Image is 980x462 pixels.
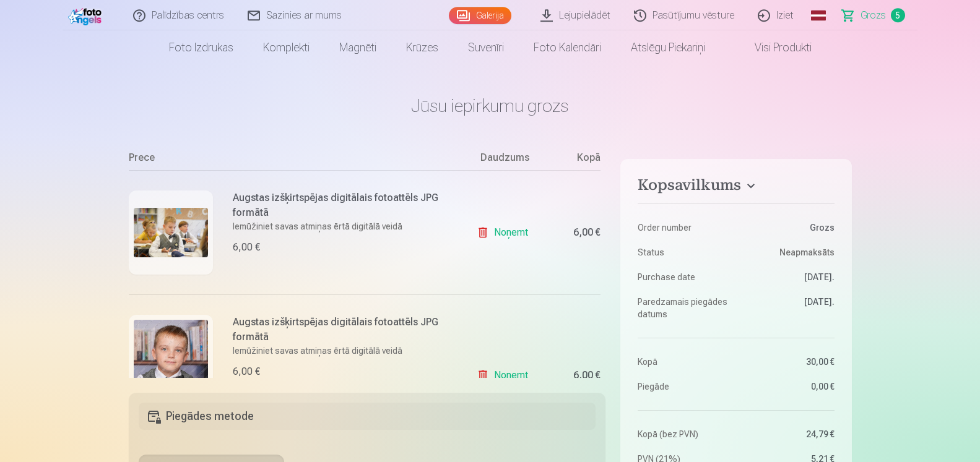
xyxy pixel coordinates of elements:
[638,271,730,283] dt: Purchase date
[68,5,105,25] img: /fa1
[720,30,826,65] a: Visi produkti
[638,221,730,234] dt: Order number
[742,271,835,283] dd: [DATE].
[129,150,459,170] div: Prece
[742,356,835,368] dd: 30,00 €
[324,30,391,65] a: Magnēti
[453,30,519,65] a: Suvenīri
[519,30,616,65] a: Foto kalendāri
[233,240,260,255] div: 6,00 €
[129,95,852,117] h1: Jūsu iepirkumu grozs
[742,380,835,393] dd: 0,00 €
[742,428,835,440] dd: 24,79 €
[573,372,601,379] div: 6,00 €
[638,356,730,368] dt: Kopā
[638,296,730,320] dt: Paredzamais piegādes datums
[233,364,260,379] div: 6,00 €
[891,8,905,22] span: 5
[638,176,834,199] button: Kopsavilkums
[233,344,451,357] p: Iemūžiniet savas atmiņas ērtā digitālā veidā
[742,221,835,234] dd: Grozs
[779,246,835,259] span: Neapmaksāts
[477,220,533,245] a: Noņemt
[638,380,730,393] dt: Piegāde
[154,30,248,65] a: Foto izdrukas
[233,220,451,233] p: Iemūžiniet savas atmiņas ērtā digitālā veidā
[573,229,601,236] div: 6,00 €
[861,8,886,23] span: Grozs
[742,296,835,320] dd: [DATE].
[477,363,533,388] a: Noņemt
[616,30,720,65] a: Atslēgu piekariņi
[233,190,451,220] h6: Augstas izšķirtspējas digitālais fotoattēls JPG formātā
[233,315,451,344] h6: Augstas izšķirtspējas digitālais fotoattēls JPG formātā
[638,428,730,440] dt: Kopā (bez PVN)
[449,7,511,24] a: Galerija
[391,30,453,65] a: Krūzes
[551,150,601,170] div: Kopā
[139,403,596,430] h5: Piegādes metode
[638,246,730,259] dt: Status
[248,30,324,65] a: Komplekti
[458,150,551,170] div: Daudzums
